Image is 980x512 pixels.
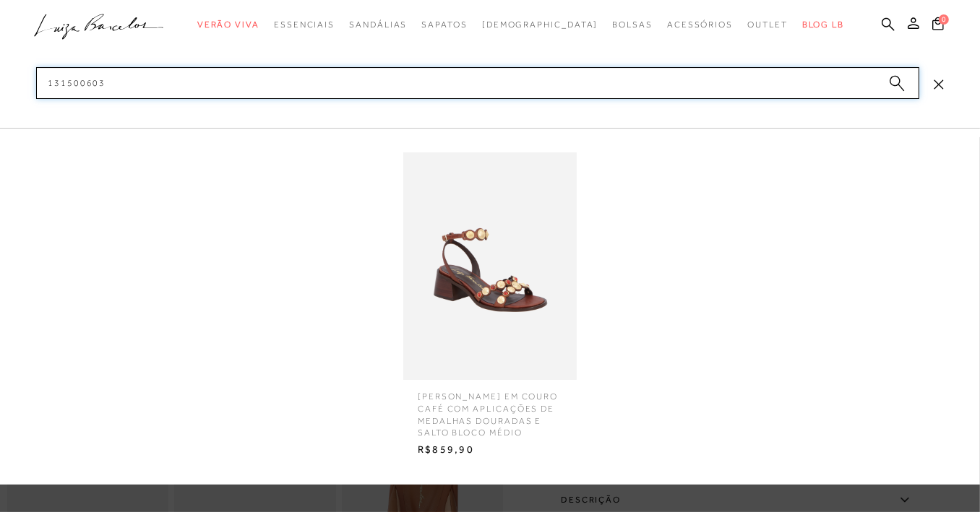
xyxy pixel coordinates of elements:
[197,19,259,30] span: Verão Viva
[349,12,407,38] a: categoryNavScreenReaderText
[612,19,653,30] span: Bolsas
[197,12,259,38] a: categoryNavScreenReaderText
[802,19,844,30] span: BLOG LB
[612,12,653,38] a: categoryNavScreenReaderText
[482,19,598,30] span: [DEMOGRAPHIC_DATA]
[747,12,788,38] a: categoryNavScreenReaderText
[928,16,948,35] button: 0
[747,19,788,30] span: Outlet
[400,152,580,461] a: SANDÁLIA EM COURO CAFÉ COM APLICAÇÕES DE MEDALHAS DOURADAS E SALTO BLOCO MÉDIO [PERSON_NAME] EM C...
[802,12,844,38] a: BLOG LB
[349,19,407,30] span: Sandálias
[274,19,335,30] span: Essenciais
[482,12,598,38] a: noSubCategoriesText
[403,152,577,380] img: SANDÁLIA EM COURO CAFÉ COM APLICAÇÕES DE MEDALHAS DOURADAS E SALTO BLOCO MÉDIO
[407,380,573,439] span: [PERSON_NAME] EM COURO CAFÉ COM APLICAÇÕES DE MEDALHAS DOURADAS E SALTO BLOCO MÉDIO
[274,12,335,38] a: categoryNavScreenReaderText
[407,439,573,461] span: R$859,90
[667,19,733,30] span: Acessórios
[421,19,467,30] span: Sapatos
[667,12,733,38] a: categoryNavScreenReaderText
[939,14,949,25] span: 0
[36,67,919,99] input: Buscar.
[421,12,467,38] a: categoryNavScreenReaderText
